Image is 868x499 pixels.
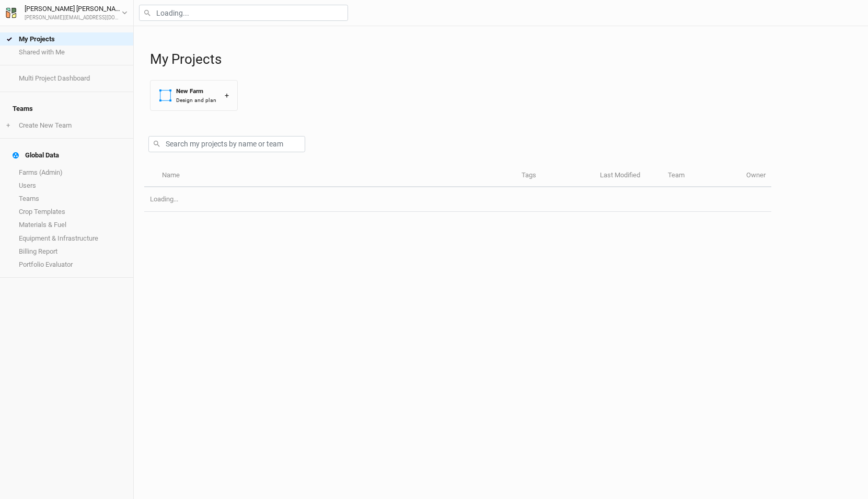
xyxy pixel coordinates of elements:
th: Team [662,165,740,187]
div: New Farm [176,87,216,96]
button: New FarmDesign and plan+ [150,80,238,111]
td: Loading... [144,187,771,212]
div: [PERSON_NAME] [PERSON_NAME] [25,4,122,14]
h1: My Projects [150,51,858,67]
div: Design and plan [176,96,216,104]
h4: Teams [6,98,127,119]
th: Name [156,165,515,187]
span: + [6,121,10,130]
div: Global Data [13,151,59,160]
th: Last Modified [594,165,662,187]
th: Tags [516,165,594,187]
div: + [225,90,229,101]
div: [PERSON_NAME][EMAIL_ADDRESS][DOMAIN_NAME] [25,14,122,22]
button: [PERSON_NAME] [PERSON_NAME][PERSON_NAME][EMAIL_ADDRESS][DOMAIN_NAME] [5,3,128,22]
input: Search my projects by name or team [148,136,305,152]
input: Loading... [139,5,348,21]
th: Owner [740,165,771,187]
